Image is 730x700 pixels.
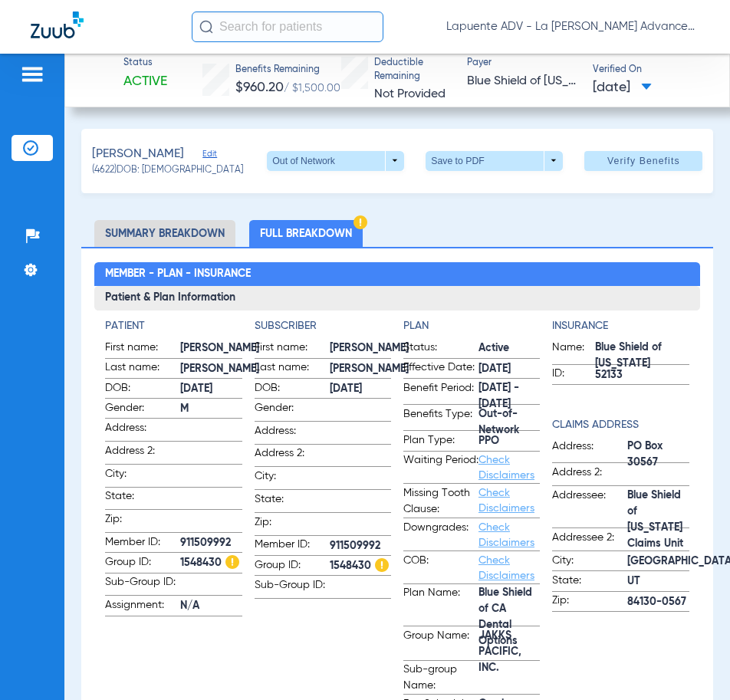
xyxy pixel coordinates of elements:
[249,220,363,247] li: Full Breakdown
[552,530,627,550] span: Addressee 2:
[255,468,330,489] span: City:
[180,598,242,614] span: N/A
[330,558,391,574] span: 1548430
[255,491,330,512] span: State:
[426,151,563,171] button: Save to PDF
[255,557,330,576] span: Group ID:
[255,577,330,598] span: Sub-Group ID:
[105,488,180,509] span: State:
[478,414,540,430] span: Out-of-Network
[478,644,540,660] span: JAKKS PACIFIC, INC.
[653,626,730,700] div: Chat Widget
[584,151,702,171] button: Verify Benefits
[403,485,478,518] span: Missing Tooth Clause:
[467,57,580,71] span: Payer
[255,380,330,399] span: DOB:
[330,381,391,397] span: [DATE]
[105,443,180,464] span: Address 2:
[478,340,540,357] span: Active
[478,455,534,481] a: Check Disclaimers
[255,445,330,466] span: Address 2:
[403,406,478,431] span: Benefits Type:
[105,466,180,487] span: City:
[403,553,478,583] span: COB:
[403,380,478,405] span: Benefit Period:
[199,20,213,34] img: Search Icon
[105,400,180,419] span: Gender:
[375,558,389,572] img: Hazard
[552,318,689,334] h4: Insurance
[552,573,627,591] span: State:
[330,361,409,377] span: [PERSON_NAME]
[202,149,216,163] span: Edit
[353,215,367,229] img: Hazard
[403,340,478,358] span: Status:
[478,361,540,377] span: [DATE]
[593,64,705,77] span: Verified On
[123,72,167,91] span: Active
[105,574,180,595] span: Sub-Group ID:
[627,446,689,462] span: PO Box 30567
[446,19,699,35] span: Lapuente ADV - La [PERSON_NAME] Advanced Dentistry
[92,164,243,178] span: (4622) DOB: [DEMOGRAPHIC_DATA]
[627,594,689,610] span: 84130-0567
[20,65,44,84] img: hamburger-icon
[403,662,478,694] span: Sub-group Name:
[478,433,540,449] span: PPO
[478,610,540,626] span: Blue Shield of CA Dental Options
[180,340,259,357] span: [PERSON_NAME]
[235,81,284,94] span: $960.20
[235,64,340,77] span: Benefits Remaining
[105,340,180,358] span: First name:
[403,318,540,334] h4: Plan
[31,12,84,38] img: Zuub Logo
[607,155,680,167] span: Verify Benefits
[180,535,242,551] span: 911509992
[105,318,242,334] h4: Patient
[180,401,242,417] span: M
[595,348,689,364] span: Blue Shield of [US_STATE]
[255,340,330,358] span: First name:
[627,511,689,527] span: Blue Shield of [US_STATE] Claims Unit
[255,423,330,444] span: Address:
[552,366,595,384] span: ID:
[105,360,180,378] span: Last name:
[94,262,700,287] h2: Member - Plan - Insurance
[627,573,689,590] span: UT
[403,628,478,660] span: Group Name:
[552,417,689,433] h4: Claims Address
[374,57,453,84] span: Deductible Remaining
[180,555,242,571] span: 1548430
[180,361,259,377] span: [PERSON_NAME]
[330,538,391,554] span: 911509992
[105,511,180,532] span: Zip:
[374,88,446,100] span: Not Provided
[255,514,330,535] span: Zip:
[552,488,627,528] span: Addressee:
[403,520,478,550] span: Downgrades:
[267,151,404,171] button: Out of Network
[94,220,235,247] li: Summary Breakdown
[255,318,391,334] h4: Subscriber
[552,465,627,485] span: Address 2:
[105,597,180,616] span: Assignment:
[105,380,180,399] span: DOB:
[255,537,330,555] span: Member ID:
[478,488,534,514] a: Check Disclaimers
[478,522,534,548] a: Check Disclaimers
[552,553,627,571] span: City:
[105,534,180,553] span: Member ID:
[595,367,689,383] span: 52133
[478,388,540,404] span: [DATE] - [DATE]
[255,400,330,421] span: Gender:
[403,360,478,378] span: Effective Date:
[105,554,180,573] span: Group ID:
[593,78,652,97] span: [DATE]
[467,72,580,91] span: Blue Shield of [US_STATE]
[92,145,184,164] span: [PERSON_NAME]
